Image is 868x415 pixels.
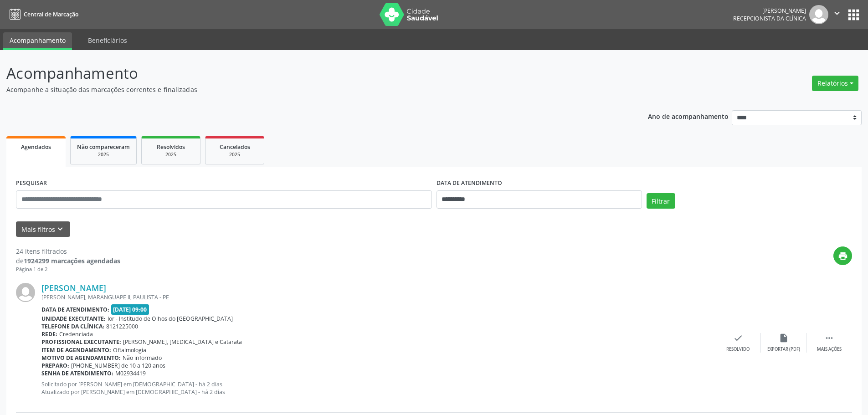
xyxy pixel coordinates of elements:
[157,143,185,151] span: Resolvidos
[733,15,806,22] span: Recepcionista da clínica
[113,346,146,354] span: Oftalmologia
[846,7,862,23] button: apps
[106,323,138,330] span: 8121225000
[437,176,502,190] label: DATA DE ATENDIMENTO
[16,176,47,190] label: PESQUISAR
[41,330,57,338] b: Rede:
[77,143,130,151] span: Não compareceram
[3,32,72,50] a: Acompanhamento
[41,369,113,377] b: Senha de atendimento:
[41,354,121,362] b: Motivo de agendamento:
[16,246,120,256] div: 24 itens filtrados
[24,10,78,18] span: Central de Marcação
[647,193,675,209] button: Filtrar
[111,304,149,315] span: [DATE] 09:00
[41,362,69,369] b: Preparo:
[115,369,146,377] span: M02934419
[123,354,162,362] span: Não informado
[6,62,605,85] p: Acompanhamento
[838,251,848,261] i: print
[817,346,842,353] div: Mais ações
[123,338,242,346] span: [PERSON_NAME], [MEDICAL_DATA] e Catarata
[41,323,104,330] b: Telefone da clínica:
[16,221,70,237] button: Mais filtroskeyboard_arrow_down
[41,306,109,313] b: Data de atendimento:
[824,333,834,343] i: 
[24,256,120,265] strong: 1924299 marcações agendadas
[809,5,828,24] img: img
[733,333,743,343] i: check
[767,346,800,353] div: Exportar (PDF)
[148,151,194,158] div: 2025
[41,380,715,396] p: Solicitado por [PERSON_NAME] em [DEMOGRAPHIC_DATA] - há 2 dias Atualizado por [PERSON_NAME] em [D...
[733,7,806,15] div: [PERSON_NAME]
[41,315,106,323] b: Unidade executante:
[726,346,750,353] div: Resolvido
[59,330,93,338] span: Credenciada
[41,346,111,354] b: Item de agendamento:
[779,333,789,343] i: insert_drive_file
[16,256,120,266] div: de
[828,5,846,24] button: 
[6,85,605,94] p: Acompanhe a situação das marcações correntes e finalizadas
[21,143,51,151] span: Agendados
[55,224,65,234] i: keyboard_arrow_down
[16,266,120,273] div: Página 1 de 2
[833,246,852,265] button: print
[77,151,130,158] div: 2025
[648,110,729,122] p: Ano de acompanhamento
[812,76,858,91] button: Relatórios
[212,151,257,158] div: 2025
[108,315,233,323] span: Ior - Institudo de Olhos do [GEOGRAPHIC_DATA]
[832,8,842,18] i: 
[6,7,78,22] a: Central de Marcação
[41,338,121,346] b: Profissional executante:
[16,283,35,302] img: img
[41,293,715,301] div: [PERSON_NAME], MARANGUAPE ll, PAULISTA - PE
[71,362,165,369] span: [PHONE_NUMBER] de 10 a 120 anos
[41,283,106,293] a: [PERSON_NAME]
[220,143,250,151] span: Cancelados
[82,32,134,48] a: Beneficiários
